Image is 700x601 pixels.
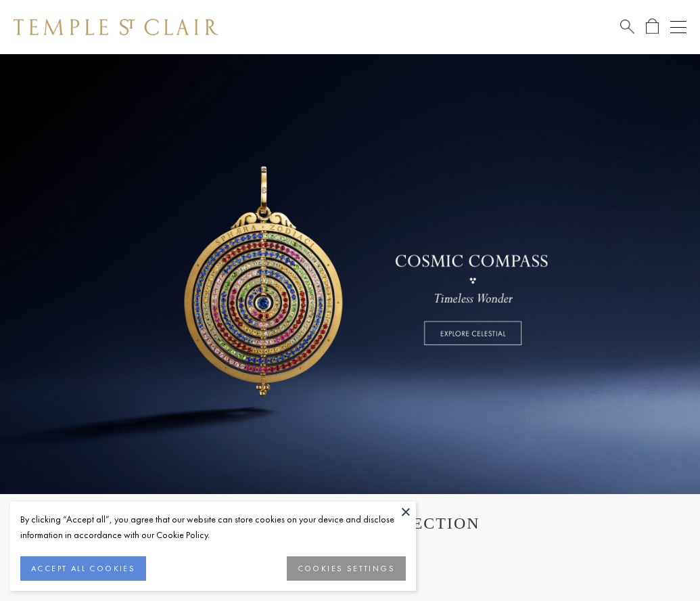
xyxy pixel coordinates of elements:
div: By clicking “Accept all”, you agree that our website can store cookies on your device and disclos... [20,512,406,543]
img: Temple St. Clair [14,19,218,35]
button: COOKIES SETTINGS [287,556,406,581]
button: ACCEPT ALL COOKIES [20,556,146,581]
a: Search [620,18,634,35]
a: Open Shopping Bag [646,18,659,35]
button: Open navigation [670,19,686,35]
